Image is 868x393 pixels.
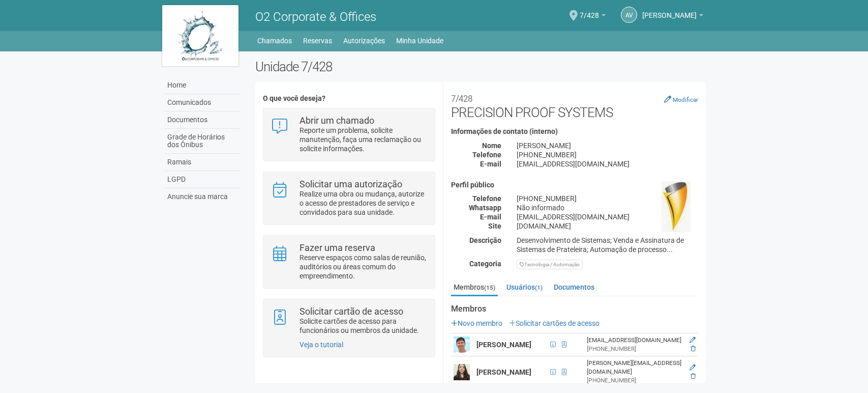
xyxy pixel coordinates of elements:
[451,279,498,296] a: Membros(15)
[691,373,696,380] a: Excluir membro
[551,279,597,295] a: Documentos
[476,368,531,376] strong: [PERSON_NAME]
[642,2,697,19] span: Alexandre Victoriano Gomes
[472,151,501,159] strong: Telefone
[509,236,706,254] div: Desenvolvimento de Sistemas; Venda e Assinatura de Sistemas de Prateleira; Automação de processo...
[469,260,501,268] strong: Categoria
[271,307,427,335] a: Solicitar cartão de acesso Solicite cartões de acesso para funcionários ou membros da unidade.
[664,95,698,103] a: Modificar
[509,150,706,159] div: [PHONE_NUMBER]
[300,126,427,153] p: Reporte um problema, solicite manutenção, faça uma reclamação ou solicite informações.
[662,181,691,232] img: business.png
[271,180,427,217] a: Solicitar uma autorização Realize uma obra ou mudança, autorize o acesso de prestadores de serviç...
[451,94,472,104] small: 7/428
[396,34,443,48] a: Minha Unidade
[509,319,600,327] a: Solicitar cartões de acesso
[454,336,470,353] img: user.png
[469,236,501,244] strong: Descrição
[587,336,681,345] div: [EMAIL_ADDRESS][DOMAIN_NAME]
[517,260,583,269] div: Tecnologia / Automação
[509,194,706,203] div: [PHONE_NUMBER]
[580,2,599,19] span: 7/428
[300,115,374,126] strong: Abrir um chamado
[300,179,402,189] strong: Solicitar uma autorização
[271,243,427,280] a: Fazer uma reserva Reserve espaços como salas de reunião, auditórios ou áreas comum do empreendime...
[482,142,501,150] strong: Nome
[488,222,501,230] strong: Site
[587,345,681,353] div: [PHONE_NUMBER]
[300,189,427,217] p: Realize uma obra ou mudança, autorize o acesso de prestadores de serviço e convidados para sua un...
[535,284,543,291] small: (1)
[480,160,501,168] strong: E-mail
[509,221,706,231] div: [DOMAIN_NAME]
[451,319,502,327] a: Novo membro
[476,341,531,349] strong: [PERSON_NAME]
[162,5,238,66] img: logo.jpg
[451,181,698,189] h4: Perfil público
[255,59,706,74] h2: Unidade 7/428
[504,279,545,295] a: Usuários(1)
[165,188,240,205] a: Anuncie sua marca
[263,95,435,102] h4: O que você deseja?
[509,212,706,221] div: [EMAIL_ADDRESS][DOMAIN_NAME]
[690,364,696,371] a: Editar membro
[255,10,376,24] span: O2 Corporate & Offices
[509,203,706,212] div: Não informado
[480,213,501,221] strong: E-mail
[303,34,332,48] a: Reservas
[691,345,696,352] a: Excluir membro
[271,116,427,153] a: Abrir um chamado Reporte um problema, solicite manutenção, faça uma reclamação ou solicite inform...
[165,77,240,94] a: Home
[165,129,240,154] a: Grade de Horários dos Ônibus
[300,341,343,349] a: Veja o tutorial
[673,96,698,103] small: Modificar
[343,34,385,48] a: Autorizações
[509,141,706,150] div: [PERSON_NAME]
[165,94,240,111] a: Comunicados
[165,111,240,129] a: Documentos
[642,13,703,21] a: [PERSON_NAME]
[454,364,470,380] img: user.png
[469,204,501,212] strong: Whatsapp
[300,317,427,335] p: Solicite cartões de acesso para funcionários ou membros da unidade.
[257,34,292,48] a: Chamados
[621,7,637,23] a: AV
[580,13,606,21] a: 7/428
[451,90,698,120] h2: PRECISION PROOF SYSTEMS
[587,376,681,385] div: [PHONE_NUMBER]
[165,171,240,188] a: LGPD
[300,306,403,317] strong: Solicitar cartão de acesso
[690,336,696,344] a: Editar membro
[165,154,240,171] a: Ramais
[451,128,698,135] h4: Informações de contato (interno)
[587,359,681,376] div: [PERSON_NAME][EMAIL_ADDRESS][DOMAIN_NAME]
[300,253,427,280] p: Reserve espaços como salas de reunião, auditórios ou áreas comum do empreendimento.
[300,242,375,253] strong: Fazer uma reserva
[509,159,706,169] div: [EMAIL_ADDRESS][DOMAIN_NAME]
[472,194,501,203] strong: Telefone
[484,284,495,291] small: (15)
[451,304,698,314] strong: Membros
